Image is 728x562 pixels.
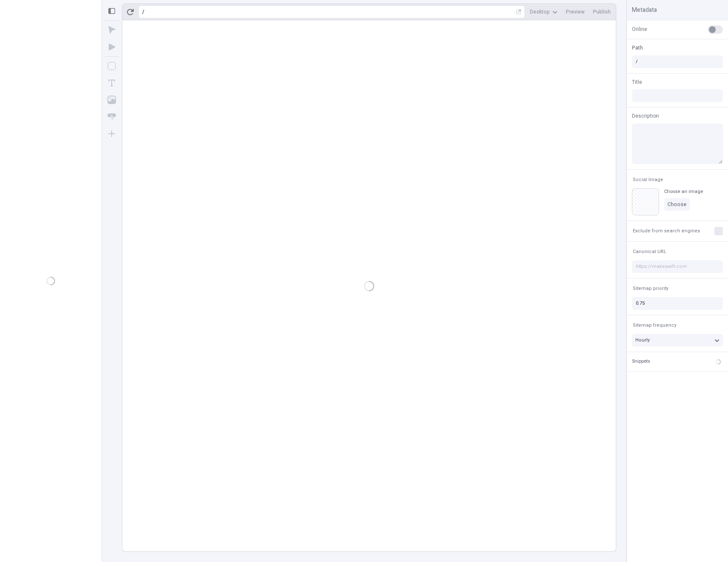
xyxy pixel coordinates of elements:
span: Online [632,25,647,33]
span: Choose [667,201,687,208]
div: Snippets [632,358,650,365]
span: Description [632,112,659,120]
div: / [142,8,144,15]
span: Desktop [530,8,550,15]
span: Social Image [633,176,663,183]
div: Choose an image [664,188,703,195]
button: Text [104,75,119,91]
button: Box [104,58,119,74]
button: Button [104,109,119,124]
button: Choose [664,198,690,211]
button: Canonical URL [631,247,668,257]
button: Publish [590,6,614,18]
span: Hourly [635,336,650,344]
button: Exclude from search engines [631,226,702,236]
button: Sitemap frequency [631,320,678,331]
button: Preview [563,6,588,18]
button: Social Image [631,175,665,185]
span: Sitemap priority [633,285,668,292]
span: Canonical URL [633,248,666,255]
span: Exclude from search engines [633,228,700,234]
button: Sitemap priority [631,284,670,294]
button: Hourly [632,334,723,347]
span: Sitemap frequency [633,322,676,328]
button: Desktop [527,6,561,18]
span: Title [632,78,642,86]
span: Publish [593,8,611,15]
input: https://makeswift.com [632,260,723,273]
button: Image [104,92,119,107]
span: Preview [566,8,585,15]
span: Path [632,44,643,52]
